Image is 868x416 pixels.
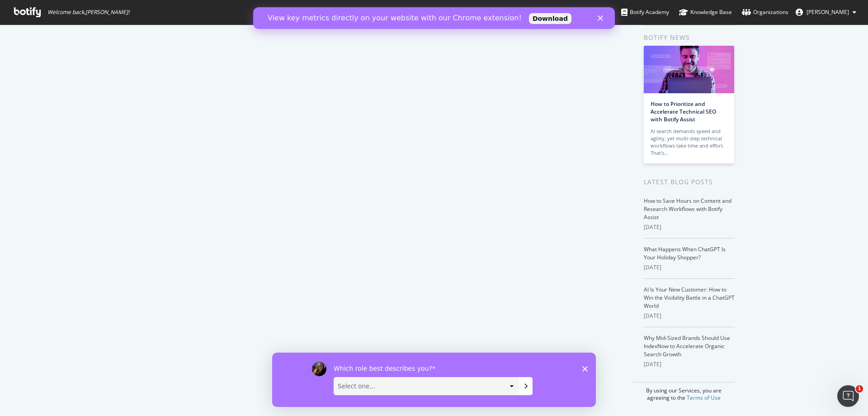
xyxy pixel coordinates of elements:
[644,263,735,272] div: [DATE]
[644,286,735,310] a: AI Is Your New Customer: How to Win the Visibility Battle in a ChatGPT World
[644,312,735,320] div: [DATE]
[344,8,354,14] div: Close
[644,33,735,43] div: Botify news
[788,5,863,19] button: [PERSON_NAME]
[253,7,615,29] iframe: Intercom live chat banner
[644,46,734,93] img: How to Prioritize and Accelerate Technical SEO with Botify Assist
[837,385,859,407] iframe: Intercom live chat
[679,8,732,17] div: Knowledge Base
[807,8,849,16] span: Simone Klein
[644,334,730,358] a: Why Mid-Sized Brands Should Use IndexNow to Accelerate Organic Search Growth
[651,100,716,123] a: How to Prioritize and Accelerate Technical SEO with Botify Assist
[47,9,129,16] span: Welcome back, [PERSON_NAME] !
[644,177,735,187] div: Latest Blog Posts
[272,353,596,407] iframe: Survey by Laura from Botify
[651,128,727,157] div: AI search demands speed and agility, yet multi-step technical workflows take time and effort. Tha...
[621,8,669,17] div: Botify Academy
[644,360,735,368] div: [DATE]
[644,223,735,231] div: [DATE]
[644,245,726,261] a: What Happens When ChatGPT Is Your Holiday Shopper?
[856,385,863,392] span: 1
[742,8,788,17] div: Organizations
[644,197,731,221] a: How to Save Hours on Content and Research Workflows with Botify Assist
[687,394,721,402] a: Terms of Use
[632,382,735,402] div: By using our Services, you are agreeing to the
